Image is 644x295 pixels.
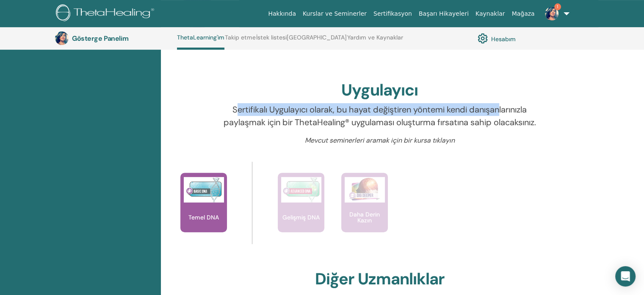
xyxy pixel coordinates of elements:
[256,34,287,41] font: İstek listesi
[268,10,296,17] font: Hakkında
[370,6,415,22] a: Sertifikasyon
[188,214,219,221] font: Temel DNA
[224,104,536,128] font: Sertifikalı Uygulayıcı olarak, bu hayat değiştiren yöntemi kendi danışanlarınızla paylaşmak için ...
[278,173,324,249] a: Gelişmiş DNA Gelişmiş DNA
[615,266,636,287] div: Intercom Messenger'ı açın
[347,34,403,48] a: Yardım ve Kaynaklar
[478,31,516,45] a: Hesabım
[299,6,370,22] a: Kurslar ve Seminerler
[419,10,469,17] font: Başarı Hikayeleri
[478,31,488,45] img: cog.svg
[177,34,224,50] a: ThetaLearning'im
[225,34,256,48] a: Takip etme
[287,34,347,41] font: [GEOGRAPHIC_DATA]
[347,34,403,41] font: Yardım ve Kaynaklar
[341,79,418,101] font: Uygulayıcı
[72,34,128,43] font: Gösterge Panelim
[287,34,347,48] a: [GEOGRAPHIC_DATA]
[373,10,412,17] font: Sertifikasyon
[225,34,256,41] font: Takip etme
[557,4,558,9] font: 1
[415,6,472,22] a: Başarı Hikayeleri
[545,7,558,20] img: default.jpg
[472,6,509,22] a: Kaynaklar
[281,177,321,202] img: Gelişmiş DNA
[491,35,516,42] font: Hesabım
[345,177,385,202] img: Daha Derin Kazın
[282,214,320,221] font: Gelişmiş DNA
[303,10,367,17] font: Kurslar ve Seminerler
[265,6,299,22] a: Hakkında
[305,136,455,145] font: Mevcut seminerleri aramak için bir kursa tıklayın
[256,34,287,48] a: İstek listesi
[177,34,224,41] font: ThetaLearning'im
[55,31,69,45] img: default.jpg
[508,6,538,22] a: Mağaza
[475,10,505,17] font: Kaynaklar
[511,10,534,17] font: Mağaza
[184,177,224,202] img: Temel DNA
[315,268,445,289] font: Diğer Uzmanlıklar
[341,173,388,249] a: Daha Derin Kazın Daha Derin Kazın
[349,211,380,224] font: Daha Derin Kazın
[56,4,157,23] img: logo.png
[180,173,227,249] a: Temel DNA Temel DNA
